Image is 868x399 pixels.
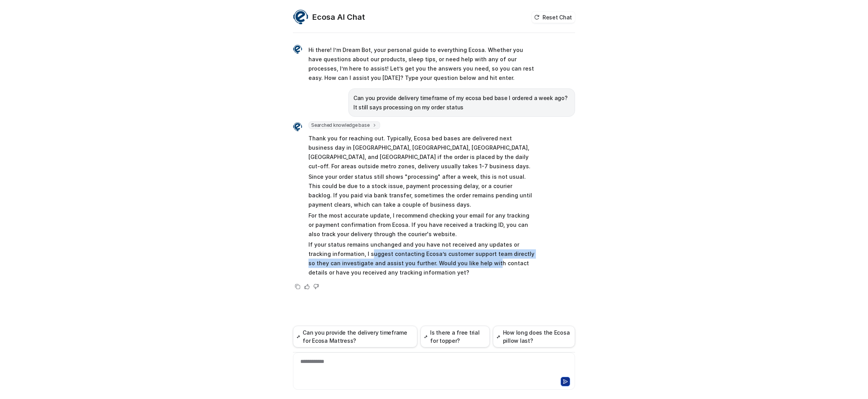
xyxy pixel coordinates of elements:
[308,134,535,171] p: Thank you for reaching out. Typically, Ecosa bed bases are delivered next business day in [GEOGRA...
[353,93,570,112] p: Can you provide delivery timeframe of my ecosa bed base I ordered a week ago? It still says proce...
[532,12,575,23] button: Reset Chat
[308,240,535,277] p: If your status remains unchanged and you have not received any updates or tracking information, I...
[420,326,490,347] button: Is there a free trial for topper?
[293,326,417,347] button: Can you provide the delivery timeframe for Ecosa Mattress?
[293,45,302,54] img: Widget
[308,121,380,129] span: Searched knowledge base
[312,12,365,22] h2: Ecosa AI Chat
[493,326,575,347] button: How long does the Ecosa pillow last?
[293,9,308,25] img: Widget
[308,45,535,83] p: Hi there! I’m Dream Bot, your personal guide to everything Ecosa. Whether you have questions abou...
[293,122,302,131] img: Widget
[308,172,535,209] p: Since your order status still shows "processing" after a week, this is not usual. This could be d...
[308,211,535,239] p: For the most accurate update, I recommend checking your email for any tracking or payment confirm...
